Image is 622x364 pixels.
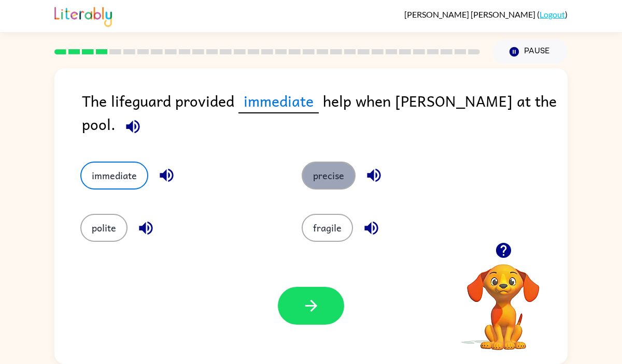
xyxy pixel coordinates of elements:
button: immediate [80,162,148,190]
button: polite [80,214,128,242]
button: precise [302,162,356,190]
a: Logout [540,9,565,19]
button: fragile [302,214,353,242]
div: ( ) [404,9,568,19]
button: Pause [492,40,568,64]
span: [PERSON_NAME] [PERSON_NAME] [404,9,537,19]
div: The lifeguard provided help when [PERSON_NAME] at the pool. [82,89,568,141]
span: immediate [238,89,319,113]
video: Your browser must support playing .mp4 files to use Literably. Please try using another browser. [451,248,555,352]
img: Literably [54,4,112,27]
